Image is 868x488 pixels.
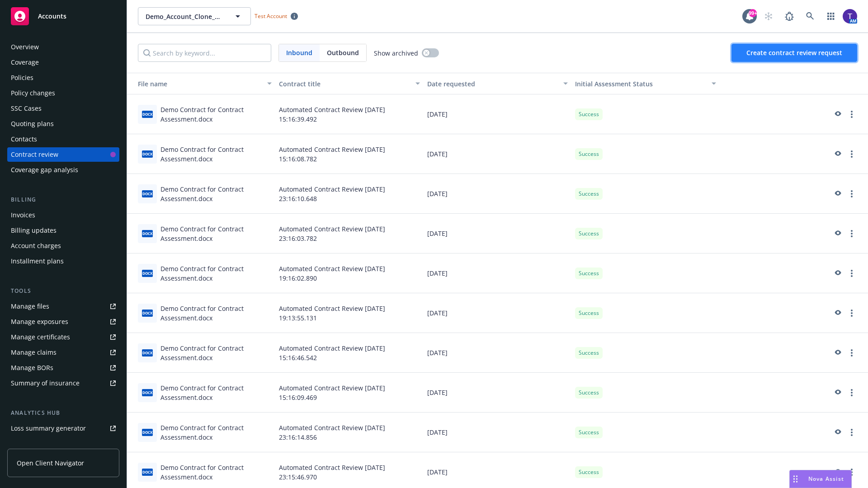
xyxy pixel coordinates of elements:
[7,163,119,177] a: Coverage gap analysis
[832,109,843,120] a: preview
[579,230,599,238] span: Success
[832,228,843,239] a: preview
[7,286,119,296] div: Tools
[424,94,572,134] div: [DATE]
[749,9,757,17] div: 99+
[846,109,857,120] a: more
[142,230,153,237] span: docx
[7,40,119,54] a: Overview
[575,80,653,88] span: Initial Assessment Status
[11,55,39,70] div: Coverage
[832,188,843,199] a: preview
[160,105,272,124] div: Demo Contract for Contract Assessment.docx
[801,7,819,25] a: Search
[11,40,39,54] div: Overview
[7,376,119,390] a: Summary of insurance
[11,132,37,146] div: Contacts
[11,254,64,268] div: Installment plans
[7,101,119,116] a: SSC Cases
[579,428,599,436] span: Success
[275,174,424,214] div: Automated Contract Review [DATE] 23:16:10.648
[7,299,119,314] a: Manage files
[160,304,272,323] div: Demo Contract for Contract Assessment.docx
[279,79,410,89] div: Contract title
[11,117,54,131] div: Quoting plans
[160,264,272,283] div: Demo Contract for Contract Assessment.docx
[11,421,86,436] div: Loss summary generator
[160,343,272,362] div: Demo Contract for Contract Assessment.docx
[38,13,66,20] span: Accounts
[160,224,272,243] div: Demo Contract for Contract Assessment.docx
[279,44,320,61] span: Inbound
[7,421,119,436] a: Loss summary generator
[160,463,272,482] div: Demo Contract for Contract Assessment.docx
[7,4,119,29] a: Accounts
[424,293,572,333] div: [DATE]
[11,208,35,222] div: Invoices
[579,110,599,118] span: Success
[11,70,33,85] div: Policies
[11,376,80,390] div: Summary of insurance
[11,361,53,375] div: Manage BORs
[7,345,119,360] a: Manage claims
[7,330,119,344] a: Manage certificates
[424,373,572,413] div: [DATE]
[790,470,801,488] div: Drag to move
[7,208,119,222] a: Invoices
[146,12,224,21] span: Demo_Account_Clone_QA_CR_Tests_Demo
[142,310,153,316] span: docx
[138,44,271,62] input: Search by keyword...
[427,79,558,89] div: Date requested
[424,333,572,373] div: [DATE]
[11,330,70,344] div: Manage certificates
[275,214,424,253] div: Automated Contract Review [DATE] 23:16:03.782
[7,314,119,329] a: Manage exposures
[275,73,424,94] button: Contract title
[746,48,842,57] span: Create contract review request
[131,79,262,89] div: File name
[320,44,366,61] span: Outbound
[579,389,599,397] span: Success
[275,413,424,452] div: Automated Contract Review [DATE] 23:16:14.856
[251,11,302,21] span: Test Account
[846,149,857,160] a: more
[832,467,843,478] a: preview
[424,174,572,214] div: [DATE]
[822,7,840,25] a: Switch app
[17,458,84,468] span: Open Client Navigator
[424,214,572,253] div: [DATE]
[275,134,424,174] div: Automated Contract Review [DATE] 15:16:08.782
[424,253,572,293] div: [DATE]
[142,389,153,396] span: docx
[142,270,153,277] span: docx
[846,427,857,438] a: more
[286,48,312,57] span: Inbound
[579,269,599,277] span: Success
[142,111,153,117] span: docx
[160,423,272,442] div: Demo Contract for Contract Assessment.docx
[160,184,272,203] div: Demo Contract for Contract Assessment.docx
[7,70,119,85] a: Policies
[579,150,599,158] span: Success
[7,361,119,375] a: Manage BORs
[731,44,857,62] button: Create contract review request
[843,9,857,23] img: photo
[789,470,852,488] button: Nova Assist
[579,468,599,476] span: Success
[579,190,599,198] span: Success
[846,228,857,239] a: more
[846,347,857,358] a: more
[275,293,424,333] div: Automated Contract Review [DATE] 19:13:55.131
[832,308,843,319] a: preview
[7,239,119,253] a: Account charges
[11,314,68,329] div: Manage exposures
[275,373,424,413] div: Automated Contract Review [DATE] 15:16:09.469
[832,387,843,398] a: preview
[142,469,153,475] span: docx
[11,345,57,360] div: Manage claims
[142,349,153,356] span: docx
[780,7,798,25] a: Report a Bug
[275,253,424,293] div: Automated Contract Review [DATE] 19:16:02.890
[160,145,272,164] div: Demo Contract for Contract Assessment.docx
[808,475,844,483] span: Nova Assist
